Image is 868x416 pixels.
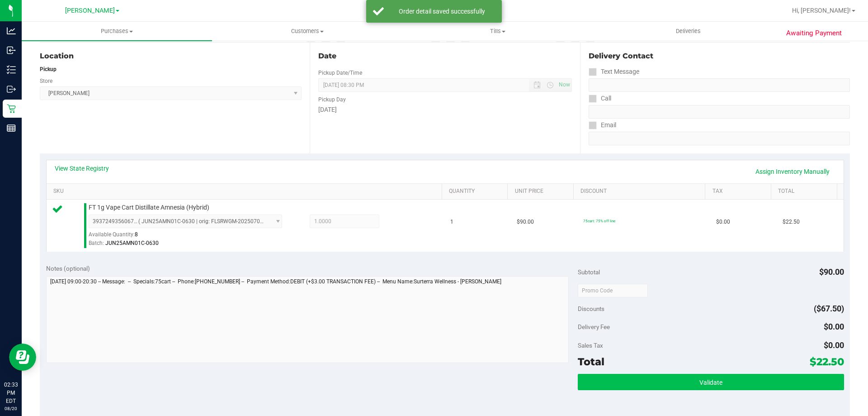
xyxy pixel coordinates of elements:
[89,228,292,246] div: Available Quantity:
[4,405,18,412] p: 08/20
[40,51,302,62] div: Location
[583,219,615,223] span: 75cart: 75% off line
[105,240,159,246] span: JUN25AMN01C-0630
[664,27,713,35] span: Deliveries
[589,105,850,119] input: Format: (999) 999-9999
[7,26,16,35] inline-svg: Analytics
[65,7,115,14] span: [PERSON_NAME]
[212,27,402,35] span: Customers
[9,344,36,371] iframe: Resource center
[792,7,851,14] span: Hi, [PERSON_NAME]!
[7,104,16,113] inline-svg: Retail
[578,301,604,317] span: Discounts
[578,268,600,276] span: Subtotal
[46,265,90,272] span: Notes (optional)
[824,340,844,350] span: $0.00
[89,203,209,212] span: FT 1g Vape Cart Distillate Amnesia (Hybrid)
[7,65,16,74] inline-svg: Inventory
[40,77,52,85] label: Store
[318,96,346,104] label: Pickup Day
[318,69,362,77] label: Pickup Date/Time
[517,218,534,226] span: $90.00
[7,46,16,55] inline-svg: Inbound
[593,22,783,41] a: Deliveries
[55,164,109,173] a: View State Registry
[578,323,610,330] span: Delivery Fee
[7,124,16,133] inline-svg: Reports
[4,381,18,405] p: 02:33 PM EDT
[212,22,402,41] a: Customers
[7,85,16,94] inline-svg: Outbound
[699,379,722,386] span: Validate
[22,22,212,41] a: Purchases
[578,374,844,390] button: Validate
[589,51,850,62] div: Delivery Contact
[389,7,495,16] div: Order detail saved successfully
[814,304,844,313] span: ($67.50)
[22,27,212,35] span: Purchases
[810,355,844,368] span: $22.50
[135,231,138,238] span: 8
[449,188,504,195] a: Quantity
[819,267,844,277] span: $90.00
[318,105,571,115] div: [DATE]
[402,22,593,41] a: Tills
[40,66,57,72] strong: Pickup
[712,188,768,195] a: Tax
[786,28,842,38] span: Awaiting Payment
[589,119,616,132] label: Email
[53,188,438,195] a: SKU
[589,92,611,105] label: Call
[318,51,571,62] div: Date
[403,27,592,35] span: Tills
[515,188,570,195] a: Unit Price
[89,240,104,246] span: Batch:
[578,355,604,368] span: Total
[450,218,453,226] span: 1
[578,342,603,349] span: Sales Tax
[824,322,844,331] span: $0.00
[750,164,835,179] a: Assign Inventory Manually
[716,218,730,226] span: $0.00
[578,284,648,297] input: Promo Code
[589,78,850,92] input: Format: (999) 999-9999
[589,65,639,78] label: Text Message
[580,188,702,195] a: Discount
[778,188,833,195] a: Total
[783,218,800,226] span: $22.50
